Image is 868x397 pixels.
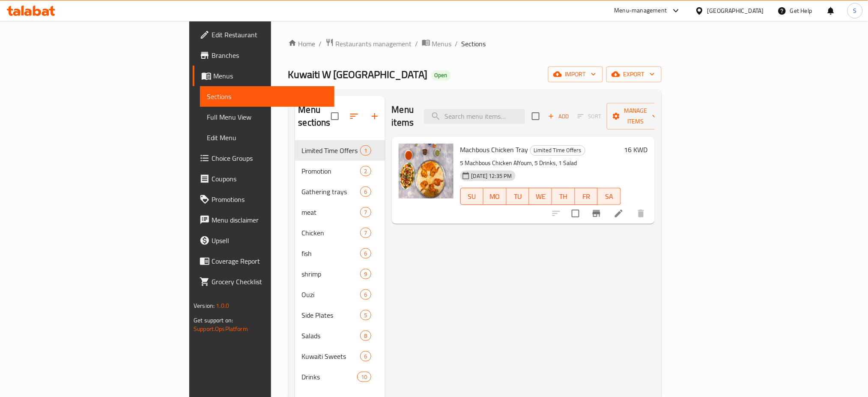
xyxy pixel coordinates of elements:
[392,103,414,129] h2: Menu items
[302,269,361,279] span: shrimp
[432,39,452,49] span: Menus
[193,66,334,86] a: Menus
[853,6,857,15] span: S
[527,107,545,125] span: Select section
[360,269,371,279] div: items
[422,38,452,49] a: Menus
[361,147,370,155] span: 1
[487,190,503,203] span: MO
[295,243,385,264] div: fish6
[302,166,361,176] div: Promotion
[364,106,385,126] button: Add section
[361,188,370,196] span: 6
[555,190,571,203] span: TH
[295,223,385,243] div: Chicken7
[302,310,361,320] span: Side Plates
[606,66,662,82] button: export
[360,186,371,197] div: items
[510,190,526,203] span: TU
[361,167,370,175] span: 2
[207,91,328,102] span: Sections
[302,331,361,341] span: Salads
[460,158,621,168] p: 5 Machbous Chicken AlYoum, 5 Drinks, 1 Salad
[302,351,361,361] span: Kuwaiti Sweets
[302,372,358,382] span: Drinks
[614,208,624,219] a: Edit menu item
[302,228,361,238] span: Chicken
[552,188,575,205] button: TH
[507,188,529,205] button: TU
[360,310,371,320] div: items
[193,230,334,251] a: Upsell
[361,352,370,361] span: 6
[361,332,370,340] span: 8
[361,291,370,299] span: 6
[572,110,607,123] span: Select section first
[361,270,370,278] span: 9
[360,351,371,361] div: items
[295,137,385,391] nav: Menu sections
[358,373,370,381] span: 10
[302,289,361,300] span: Ouzi
[302,186,361,197] span: Gathering trays
[555,69,596,80] span: import
[529,188,552,205] button: WE
[193,24,334,45] a: Edit Restaurant
[360,248,371,259] div: items
[200,86,334,107] a: Sections
[631,203,651,224] button: delete
[216,300,229,311] span: 1.0.0
[579,190,594,203] span: FR
[545,110,572,123] button: Add
[212,174,328,184] span: Coupons
[193,189,334,210] a: Promotions
[707,6,764,15] div: [GEOGRAPHIC_DATA]
[194,315,233,326] span: Get support on:
[193,148,334,168] a: Choice Groups
[194,323,248,334] a: Support.OpsPlatform
[295,305,385,325] div: Side Plates5
[212,50,328,60] span: Branches
[586,203,607,224] button: Branch-specific-item
[455,39,458,49] li: /
[212,30,328,40] span: Edit Restaurant
[431,70,451,81] div: Open
[360,207,371,217] div: items
[336,39,412,49] span: Restaurants management
[533,190,549,203] span: WE
[200,127,334,148] a: Edit Menu
[295,181,385,202] div: Gathering trays6
[360,166,371,176] div: items
[399,144,453,198] img: Machbous Chicken Tray
[575,188,598,205] button: FR
[415,39,418,49] li: /
[295,325,385,346] div: Salads8
[360,289,371,300] div: items
[302,248,361,259] span: fish
[567,205,585,223] span: Select to update
[547,111,570,121] span: Add
[483,188,506,205] button: MO
[361,229,370,237] span: 7
[193,45,334,66] a: Branches
[460,143,528,156] span: Machbous Chicken Tray
[295,367,385,387] div: Drinks10
[462,39,486,49] span: Sections
[193,251,334,271] a: Coverage Report
[361,250,370,258] span: 6
[326,107,344,125] span: Select all sections
[207,132,328,143] span: Edit Menu
[302,145,361,156] span: Limited Time Offers
[200,107,334,127] a: Full Menu View
[302,207,361,217] span: meat
[193,168,334,189] a: Coupons
[194,300,215,311] span: Version:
